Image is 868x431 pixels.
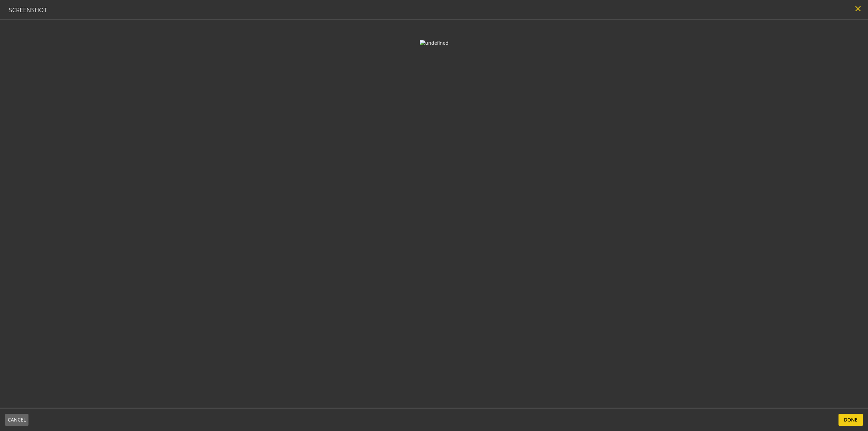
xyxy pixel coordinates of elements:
[9,7,47,14] h4: Screenshot
[8,414,26,426] span: CANCEL
[844,414,857,426] span: Done
[420,40,449,46] img: undefined
[853,4,863,13] mat-icon: close
[839,414,863,426] button: Done
[5,414,28,426] button: CANCEL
